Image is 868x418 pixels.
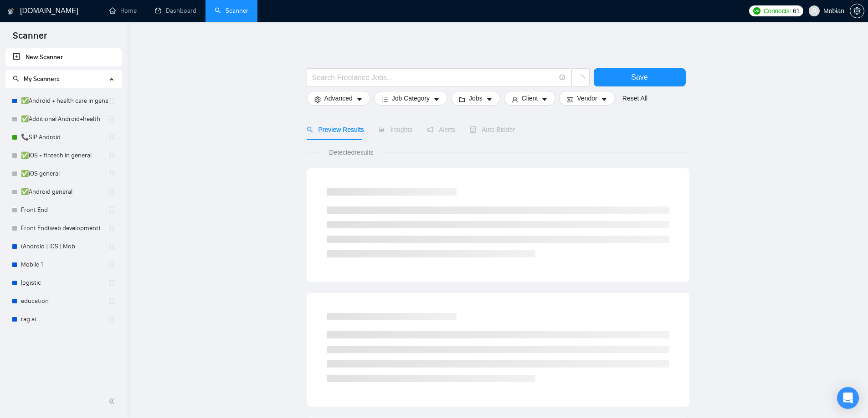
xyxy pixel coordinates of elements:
span: search [13,76,19,82]
span: search [307,126,313,133]
span: Vendor [577,93,597,103]
span: notification [427,126,433,133]
span: holder [108,188,115,196]
span: Auto Bidder [470,126,515,133]
span: holder [108,116,115,123]
span: 61 [793,6,800,16]
span: robot [470,126,476,133]
span: holder [108,225,115,232]
a: homeHome [109,7,137,15]
li: logistic [5,274,122,292]
li: Front End [5,201,122,219]
span: Connects: [764,6,791,16]
a: logistic [21,274,108,292]
span: Detected results [323,147,380,157]
span: folder [459,96,465,103]
span: holder [108,297,115,305]
span: My Scanners [13,75,60,83]
a: New Scanner [13,48,114,66]
li: rag ai [5,310,122,328]
span: holder [108,279,115,287]
li: ✅iOS + fintech in general [5,146,122,165]
div: Open Intercom Messenger [837,387,859,409]
a: setting [850,7,864,15]
li: New Scanner [5,48,122,66]
span: user [811,8,817,14]
span: holder [108,261,115,268]
span: Scanner [5,29,54,48]
span: Advanced [324,93,353,103]
img: logo [8,4,14,19]
button: barsJob Categorycaret-down [374,91,447,106]
span: double-left [108,397,118,406]
a: ✅iOS + fintech in general [21,146,108,165]
a: ✅iOS general [21,165,108,183]
span: holder [108,206,115,214]
li: ✅Android + health care in general [5,92,122,110]
button: userClientcaret-down [504,91,556,106]
span: holder [108,243,115,250]
li: 📞SIP Android [5,128,122,146]
a: Front End [21,201,108,219]
input: Search Freelance Jobs... [312,72,555,83]
li: (Android | iOS | Mob [5,237,122,256]
li: education [5,292,122,310]
a: Front End(web development) [21,219,108,237]
span: loading [576,75,585,83]
span: Jobs [469,93,483,103]
span: Alerts [427,126,455,133]
span: holder [108,316,115,323]
span: My Scanners [24,75,60,83]
span: setting [850,7,864,15]
a: (Android | iOS | Mob [21,237,108,256]
img: upwork-logo.png [753,7,760,15]
span: Preview Results [307,126,364,133]
span: caret-down [541,96,548,103]
button: setting [850,4,864,18]
span: user [512,96,518,103]
a: ✅Additional Android+health [21,110,108,128]
span: info-circle [560,75,565,81]
button: folderJobscaret-down [451,91,500,106]
span: area-chart [379,126,385,133]
a: ✅Android + health care in general [21,92,108,110]
li: ✅iOS general [5,165,122,183]
span: holder [108,97,115,105]
button: idcardVendorcaret-down [559,91,615,106]
a: education [21,292,108,310]
a: ✅Android general [21,183,108,201]
li: ✅Additional Android+health [5,110,122,128]
span: holder [108,170,115,177]
a: Reset All [622,93,647,103]
span: caret-down [433,96,440,103]
a: searchScanner [215,7,248,15]
span: Client [522,93,538,103]
span: setting [314,96,321,103]
button: Save [594,68,686,86]
span: Save [631,71,647,83]
a: 📞SIP Android [21,128,108,146]
a: rag ai [21,310,108,328]
span: caret-down [601,96,607,103]
span: caret-down [486,96,493,103]
span: holder [108,134,115,141]
span: Insights [379,126,412,133]
span: idcard [567,96,573,103]
span: Job Category [392,93,430,103]
span: bars [382,96,388,103]
button: settingAdvancedcaret-down [307,91,370,106]
span: caret-down [356,96,363,103]
a: dashboardDashboard [155,7,196,15]
li: Front End(web development) [5,219,122,237]
li: Mobile 1 [5,256,122,274]
a: Mobile 1 [21,256,108,274]
li: ✅Android general [5,183,122,201]
span: holder [108,152,115,159]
